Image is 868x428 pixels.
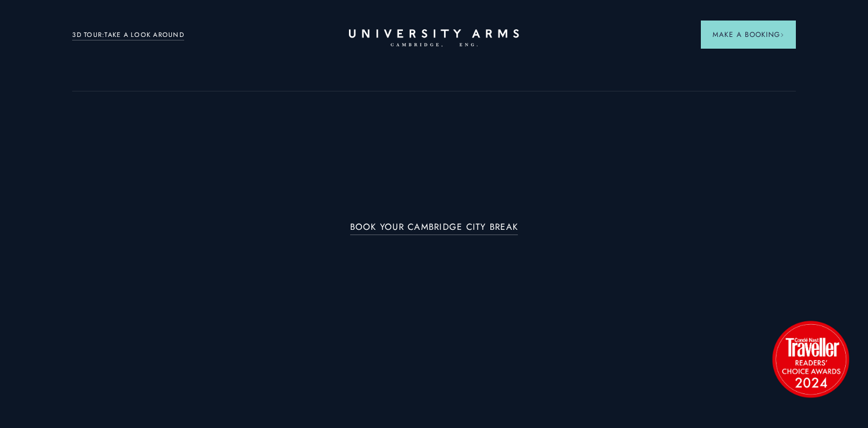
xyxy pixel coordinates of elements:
[767,315,855,403] img: image-2524eff8f0c5d55edbf694693304c4387916dea5-1501x1501-png
[713,29,784,40] span: Make a Booking
[72,30,184,40] a: 3D TOUR:TAKE A LOOK AROUND
[349,29,519,47] a: Home
[350,222,518,236] a: BOOK YOUR CAMBRIDGE CITY BREAK
[780,33,784,37] img: Arrow icon
[701,21,796,49] button: Make a BookingArrow icon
